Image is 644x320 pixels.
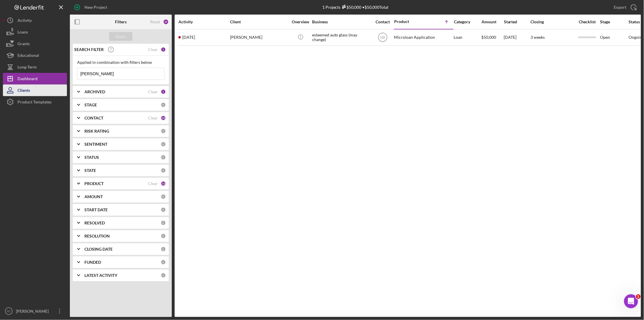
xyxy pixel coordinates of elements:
[600,20,628,24] div: Stage
[84,1,107,13] div: New Project
[84,208,108,212] b: START DATE
[380,36,385,40] text: NB
[482,20,503,24] div: Amount
[230,20,288,24] div: Client
[17,38,30,51] div: Grants
[454,30,481,45] div: Loan
[624,294,638,308] iframe: Intercom live chat
[17,85,30,98] div: Clients
[161,115,166,121] div: 10
[504,30,530,45] div: [DATE]
[15,305,52,319] div: [PERSON_NAME]
[116,32,126,41] div: Apply
[161,155,166,160] div: 0
[17,96,52,109] div: Product Templates
[3,26,67,38] button: Loans
[322,5,389,10] div: 1 Projects • $50,000 Total
[608,1,641,13] button: Export
[600,30,628,45] div: Open
[614,1,627,13] div: Export
[394,30,452,45] div: Microloan Application
[163,19,169,25] div: 25
[161,247,166,252] div: 0
[161,129,166,134] div: 0
[3,50,67,61] button: Educational
[3,73,67,85] button: Dashboard
[7,310,10,313] text: SC
[161,181,166,186] div: 13
[161,89,166,94] div: 1
[148,47,158,52] div: Clear
[77,60,164,65] div: Applied in combination with filters below
[161,168,166,173] div: 0
[182,35,195,40] time: 2025-09-24 10:21
[74,47,104,52] b: SEARCH FILTER
[17,50,39,63] div: Educational
[504,20,530,24] div: Started
[17,73,38,86] div: Dashboard
[290,20,312,24] div: Overview
[161,207,166,212] div: 0
[161,260,166,265] div: 0
[17,15,32,28] div: Activity
[84,273,117,278] b: LATEST ACTIVITY
[84,155,99,160] b: STATUS
[161,102,166,108] div: 0
[531,20,574,24] div: Closing
[3,96,67,108] button: Product Templates
[394,19,423,24] div: Product
[17,61,37,74] div: Long-Term
[161,47,166,52] div: 1
[84,129,109,133] b: RISK RATING
[84,142,107,147] b: SENTIMENT
[148,116,158,120] div: Clear
[341,5,362,10] div: $50,000
[84,260,101,265] b: FUNDED
[84,221,105,225] b: RESOLVED
[372,20,394,24] div: Contact
[84,194,103,199] b: AMOUNT
[3,15,67,26] button: Activity
[109,32,132,41] button: Apply
[161,142,166,147] div: 0
[115,20,127,24] b: Filters
[84,89,105,94] b: ARCHIVED
[636,294,641,299] span: 1
[148,181,158,186] div: Clear
[482,35,496,40] span: $50,000
[161,220,166,226] div: 0
[575,20,600,24] div: Checklist
[178,20,229,24] div: Activity
[230,30,288,45] div: [PERSON_NAME]
[84,168,96,173] b: STATE
[161,233,166,239] div: 0
[454,20,481,24] div: Category
[161,273,166,278] div: 0
[3,305,67,317] button: SC[PERSON_NAME]
[3,38,67,50] button: Grants
[84,103,97,107] b: STAGE
[531,35,545,40] time: 3 weeks
[84,234,110,238] b: RESOLUTION
[84,247,113,252] b: CLOSING DATE
[3,85,67,96] button: Clients
[161,194,166,199] div: 0
[312,30,370,45] div: esteemed auto glass (may change)
[70,1,113,13] button: New Project
[150,20,160,24] div: Reset
[84,116,103,120] b: CONTACT
[3,61,67,73] button: Long-Term
[148,89,158,94] div: Clear
[17,26,28,39] div: Loans
[312,20,370,24] div: Business
[84,181,104,186] b: PRODUCT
